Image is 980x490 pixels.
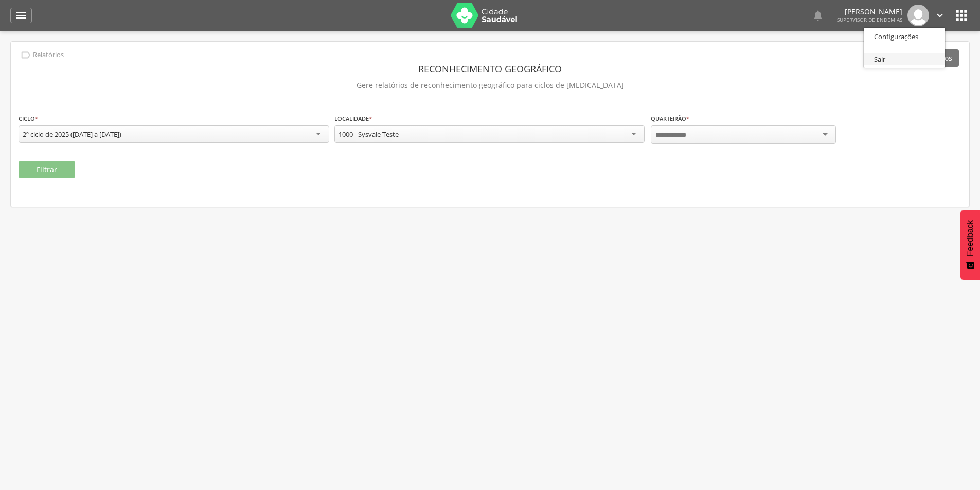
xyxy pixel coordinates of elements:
[15,9,27,22] i: 
[19,115,38,123] label: Ciclo
[19,60,961,78] header: Reconhecimento Geográfico
[19,161,75,178] button: Filtrar
[23,130,121,139] div: 2º ciclo de 2025 ([DATE] a [DATE])
[10,8,32,23] a: 
[812,9,824,22] i: 
[338,130,399,139] div: 1000 - Sysvale Teste
[19,78,961,93] p: Gere relatórios de reconhecimento geográfico para ciclos de [MEDICAL_DATA]
[960,210,980,280] button: Feedback - Mostrar pesquisa
[33,51,64,59] p: Relatórios
[953,7,970,24] i: 
[837,16,902,23] span: Supervisor de Endemias
[837,8,902,15] p: [PERSON_NAME]
[966,220,975,256] span: Feedback
[934,10,946,21] i: 
[20,49,31,61] i: 
[934,5,946,26] a: 
[864,30,945,43] a: Configurações
[334,115,372,123] label: Localidade
[651,115,689,123] label: Quarteirão
[864,53,945,66] a: Sair
[812,5,824,26] a: 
